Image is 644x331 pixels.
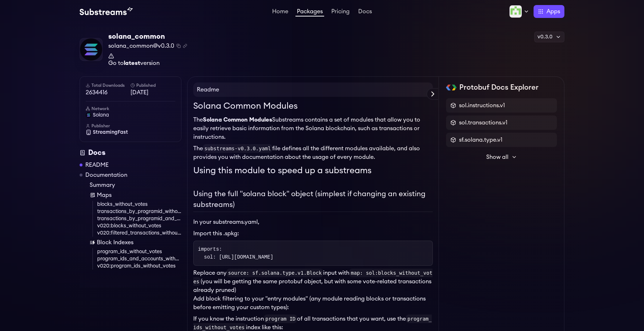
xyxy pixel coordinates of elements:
[90,240,95,245] img: Block Index icon
[271,9,290,16] a: Home
[97,263,181,270] a: v020:program_ids_without_votes
[193,218,433,226] p: In your substreams.yaml,
[108,32,187,42] div: solana_common
[90,192,95,198] img: Map icon
[97,255,181,263] a: program_ids_and_accounts_without_votes
[97,208,181,215] a: transactions_by_programid_without_votes
[86,112,91,118] img: solana
[90,181,181,189] a: Summary
[97,230,181,237] a: v020:filtered_transactions_without_votes
[86,88,131,97] span: 2634416
[203,117,272,123] strong: Solana Common Modules
[459,82,539,93] h2: Protobuf Docs Explorer
[85,171,127,179] a: Documentation
[459,136,502,144] span: sf.solana.type.v1
[80,7,133,16] img: Substream's logo
[97,215,181,222] a: transactions_by_programid_and_account_without_votes
[131,88,175,97] span: [DATE]
[108,53,187,66] a: Go tolatestversion
[203,144,272,153] code: substreams-v0.3.0.yaml
[86,106,175,112] h6: Network
[486,153,508,161] span: Show all
[97,222,181,230] a: v020:blocks_without_votes
[193,269,433,294] p: Replace any input with (you will be getting the same protobuf object, but with some vote-related ...
[86,82,131,88] h6: Total Downloads
[295,9,324,16] a: Packages
[193,294,433,312] p: Add block filtering to your "entry modules" (any module reading blocks or transactions before emi...
[193,100,433,113] h1: Solana Common Modules
[193,189,433,212] h2: Using the full "solana block" object (simplest if changing an existing substreams)
[193,229,433,238] li: Import this .spkg:
[85,161,109,169] a: README
[198,246,273,260] code: imports: sol: [URL][DOMAIN_NAME]
[193,164,433,177] h1: Using this module to speed up a substreams
[97,248,181,255] a: program_ids_without_votes
[546,7,560,16] span: Apps
[124,60,140,66] strong: latest
[108,42,174,50] span: solana_common@v0.3.0
[330,9,351,16] a: Pricing
[534,32,564,42] div: v0.3.0
[193,144,433,161] p: The file defines all the different modules available, and also provides you with documentation ab...
[459,101,505,110] span: sol.instructions.v1
[264,315,297,323] code: program ID
[459,118,507,127] span: sol.transactions.v1
[86,112,175,119] a: solana
[131,82,175,88] h6: Published
[80,148,181,158] div: Docs
[93,129,128,136] span: StreamingFast
[193,82,433,97] h4: Readme
[357,9,373,16] a: Docs
[86,129,175,136] a: StreamingFast
[183,44,187,48] button: Copy .spkg link to clipboard
[97,201,181,208] a: blocks_without_votes
[193,115,433,141] p: The Substreams contains a set of modules that allow you to easily retrieve basic information from...
[80,38,102,61] img: Package Logo
[93,112,109,119] span: solana
[509,5,522,18] img: Profile
[90,238,181,247] a: Block Indexes
[90,191,181,199] a: Maps
[446,150,557,164] button: Show all
[193,269,432,286] code: map: sol:blocks_without_votes
[227,269,323,277] code: source: sf.solana.type.v1.Block
[86,123,175,129] h6: Publisher
[176,44,181,48] button: Copy package name and version
[446,85,456,90] img: Protobuf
